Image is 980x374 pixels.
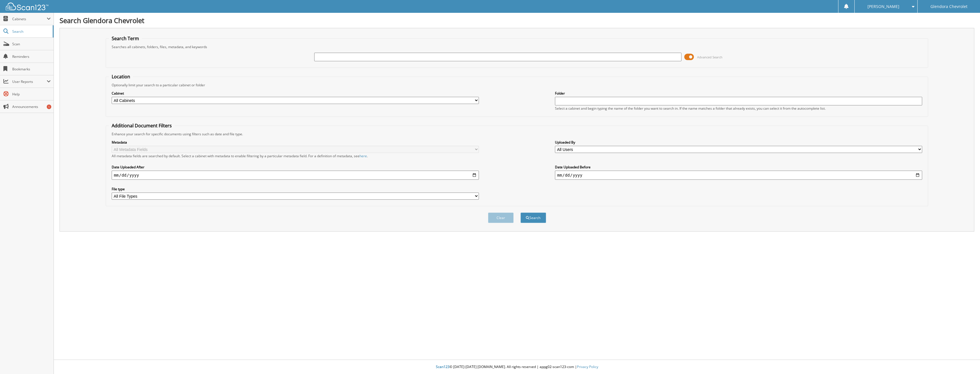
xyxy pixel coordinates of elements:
label: Metadata [112,140,479,145]
label: Date Uploaded After [112,165,479,169]
span: User Reports [12,79,47,84]
span: Reminders [12,54,51,59]
span: Bookmarks [12,67,51,71]
div: 1 [47,105,51,109]
label: Date Uploaded Before [555,165,922,169]
legend: Location [109,73,133,80]
div: Optionally limit your search to a particular cabinet or folder [109,83,925,87]
label: Folder [555,91,922,96]
span: Search [12,29,50,34]
span: Glendora Chevrolet [930,5,967,8]
span: Help [12,92,51,97]
label: Cabinet [112,91,479,96]
button: Clear [488,212,514,223]
div: © [DATE]-[DATE] [DOMAIN_NAME]. All rights reserved | appg02-scan123-com | [54,360,980,374]
span: Cabinets [12,17,47,21]
div: Select a cabinet and begin typing the name of the folder you want to search in. If the name match... [555,106,922,111]
div: Enhance your search for specific documents using filters such as date and file type. [109,132,925,136]
input: end [555,171,922,180]
label: Uploaded By [555,140,922,145]
span: Advanced Search [697,55,722,59]
span: Announcements [12,104,51,109]
div: Searches all cabinets, folders, files, metadata, and keywords [109,44,925,49]
div: All metadata fields are searched by default. Select a cabinet with metadata to enable filtering b... [112,154,479,158]
legend: Search Term [109,35,142,42]
img: scan123-logo-white.svg [6,3,48,10]
a: Privacy Policy [577,364,598,369]
button: Search [520,212,546,223]
legend: Additional Document Filters [109,122,175,129]
a: here [360,154,367,158]
label: File type [112,187,479,191]
h1: Search Glendora Chevrolet [60,16,974,25]
span: Scan [12,42,51,46]
span: [PERSON_NAME] [867,5,899,8]
span: Scan123 [436,364,450,369]
input: start [112,171,479,180]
